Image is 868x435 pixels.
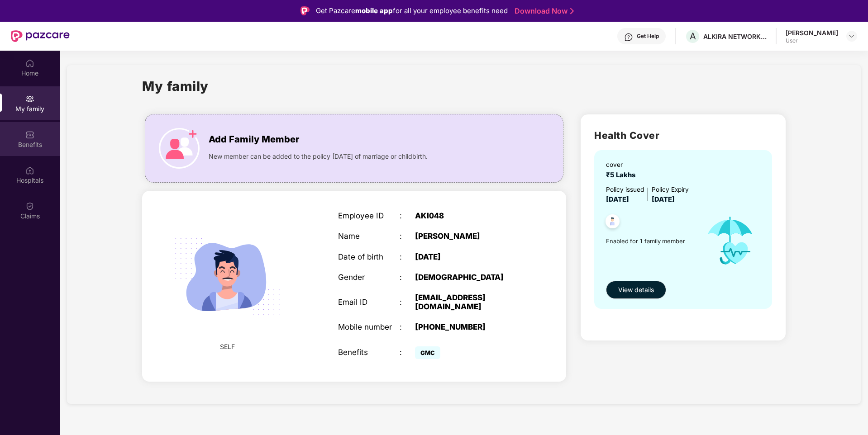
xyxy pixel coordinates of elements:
div: [PERSON_NAME] [415,232,523,241]
div: Gender [338,273,400,282]
span: ₹5 Lakhs [606,171,639,179]
div: Name [338,232,400,241]
div: Date of birth [338,252,400,261]
img: svg+xml;base64,PHN2ZyBpZD0iSGVscC0zMngzMiIgeG1sbnM9Imh0dHA6Ly93d3cudzMub3JnLzIwMDAvc3ZnIiB3aWR0aD... [624,33,633,42]
span: A [690,31,696,42]
h1: My family [142,76,209,96]
img: svg+xml;base64,PHN2ZyBpZD0iQmVuZWZpdHMiIHhtbG5zPSJodHRwOi8vd3d3LnczLm9yZy8yMDAwL3N2ZyIgd2lkdGg9Ij... [25,130,34,139]
span: GMC [415,346,440,359]
h2: Health Cover [594,128,772,143]
img: svg+xml;base64,PHN2ZyBpZD0iQ2xhaW0iIHhtbG5zPSJodHRwOi8vd3d3LnczLm9yZy8yMDAwL3N2ZyIgd2lkdGg9IjIwIi... [25,202,34,211]
div: User [786,37,838,44]
div: Policy issued [606,185,644,195]
div: [DEMOGRAPHIC_DATA] [415,273,523,282]
div: Get Help [637,33,659,40]
div: Email ID [338,298,400,307]
div: : [400,232,415,241]
div: [PHONE_NUMBER] [415,322,523,331]
div: : [400,211,415,220]
button: View details [606,281,666,299]
img: svg+xml;base64,PHN2ZyBpZD0iSG9tZSIgeG1sbnM9Imh0dHA6Ly93d3cudzMub3JnLzIwMDAvc3ZnIiB3aWR0aD0iMjAiIG... [25,59,34,68]
div: : [400,298,415,307]
span: Enabled for 1 family member [606,236,697,246]
span: SELF [220,342,235,352]
div: Mobile number [338,322,400,331]
div: : [400,273,415,282]
div: [DATE] [415,252,523,261]
img: icon [159,128,200,169]
img: Stroke [570,6,574,16]
img: svg+xml;base64,PHN2ZyBpZD0iSG9zcGl0YWxzIiB4bWxucz0iaHR0cDovL3d3dy53My5vcmcvMjAwMC9zdmciIHdpZHRoPS... [25,166,34,175]
div: Policy Expiry [652,185,689,195]
img: Logo [300,6,310,15]
img: svg+xml;base64,PHN2ZyBpZD0iRHJvcGRvd24tMzJ4MzIiIHhtbG5zPSJodHRwOi8vd3d3LnczLm9yZy8yMDAwL3N2ZyIgd2... [848,33,855,40]
div: Get Pazcare for all your employee benefits need [316,5,508,16]
div: : [400,322,415,331]
span: [DATE] [652,195,675,203]
span: [DATE] [606,195,629,203]
span: New member can be added to the policy [DATE] of marriage or childbirth. [209,151,428,161]
strong: mobile app [355,6,393,15]
div: Benefits [338,348,400,357]
img: svg+xml;base64,PHN2ZyB4bWxucz0iaHR0cDovL3d3dy53My5vcmcvMjAwMC9zdmciIHdpZHRoPSIyMjQiIGhlaWdodD0iMT... [162,212,292,342]
div: cover [606,160,639,170]
div: : [400,252,415,261]
div: ALKIRA NETWORKS INDIA PRIVATE LIMITED [703,32,767,41]
div: AKI048 [415,211,523,220]
img: New Pazcare Logo [11,30,70,42]
img: icon [697,205,763,276]
div: : [400,348,415,357]
span: Add Family Member [209,132,299,147]
img: svg+xml;base64,PHN2ZyB3aWR0aD0iMjAiIGhlaWdodD0iMjAiIHZpZXdCb3g9IjAgMCAyMCAyMCIgZmlsbD0ibm9uZSIgeG... [25,95,34,104]
span: View details [618,285,654,295]
div: [EMAIL_ADDRESS][DOMAIN_NAME] [415,293,523,311]
img: svg+xml;base64,PHN2ZyB4bWxucz0iaHR0cDovL3d3dy53My5vcmcvMjAwMC9zdmciIHdpZHRoPSI0OC45NDMiIGhlaWdodD... [601,212,624,234]
div: Employee ID [338,211,400,220]
div: [PERSON_NAME] [786,28,838,37]
a: Download Now [515,6,571,16]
